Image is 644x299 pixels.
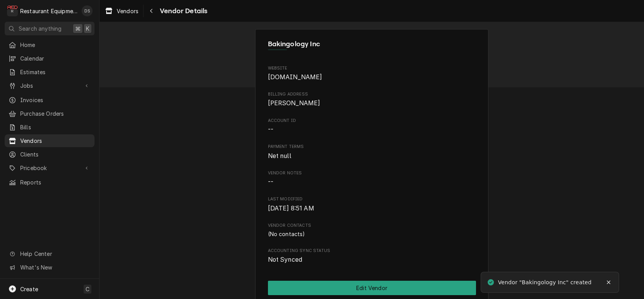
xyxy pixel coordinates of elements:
div: R [7,5,18,16]
div: Vendor Notes [268,170,476,187]
a: Purchase Orders [5,107,94,120]
span: ⌘ [75,24,80,33]
span: Help Center [20,250,90,258]
span: Vendors [117,7,138,15]
div: Vendor Contacts List [268,230,476,238]
a: Go to Jobs [5,79,94,92]
a: Go to What's New [5,261,94,274]
span: Jobs [20,82,79,90]
span: K [86,24,89,33]
div: Derek Stewart's Avatar [82,5,93,16]
span: [PERSON_NAME] [268,99,320,107]
span: Net null [268,152,291,160]
span: Last Modified [268,196,476,202]
span: Website [268,73,476,82]
a: Go to Pricebook [5,162,94,174]
span: Accounting Sync Status [268,255,476,264]
span: Pricebook [20,164,79,172]
span: Billing Address [268,91,476,97]
span: Vendor Contacts [268,223,476,229]
span: C [86,285,89,293]
div: Payment Terms [268,144,476,160]
span: Vendor Details [157,6,207,16]
div: Website [268,65,476,82]
a: Invoices [5,94,94,106]
div: Vendor Contacts [268,223,476,238]
span: Name [268,39,476,49]
div: Billing Address [268,91,476,108]
a: Vendors [5,134,94,147]
a: Home [5,38,94,51]
span: Estimates [20,68,91,76]
span: Accounting Sync Status [268,248,476,254]
span: Search anything [19,24,61,33]
span: Reports [20,178,91,186]
span: Calendar [20,54,91,63]
span: Website [268,65,476,71]
div: Accounting Sync Status [268,248,476,264]
span: Vendor Notes [268,170,476,176]
span: Home [20,41,91,49]
span: Account ID [268,125,476,134]
span: [DATE] 8:51 AM [268,205,314,212]
span: Bills [20,123,91,131]
button: Edit Vendor [268,281,476,295]
a: Clients [5,148,94,161]
span: What's New [20,263,90,271]
a: Estimates [5,66,94,78]
span: Not Synced [268,256,303,263]
span: Clients [20,150,91,158]
div: Client Information [268,39,476,56]
span: Account ID [268,118,476,124]
a: Bills [5,121,94,134]
span: -- [268,126,273,133]
button: Navigate back [145,5,157,17]
div: Restaurant Equipment Diagnostics's Avatar [7,5,18,16]
button: Search anything⌘K [5,22,94,35]
a: Go to Help Center [5,247,94,260]
span: Billing Address [268,99,476,108]
div: Vendor "Bakingology Inc" created [498,278,592,287]
div: Last Modified [268,196,476,213]
div: Account ID [268,118,476,134]
a: Vendors [102,5,142,17]
span: Vendors [20,137,91,145]
span: Vendor Notes [268,177,476,187]
span: Create [20,286,38,292]
span: -- [268,178,273,186]
span: Last Modified [268,204,476,213]
div: Detailed Information [268,65,476,264]
span: Invoices [20,96,91,104]
a: Reports [5,176,94,189]
div: Restaurant Equipment Diagnostics [20,7,77,15]
a: [DOMAIN_NAME] [268,73,322,81]
span: Payment Terms [268,151,476,161]
a: Calendar [5,52,94,65]
div: Button Group Row [268,281,476,295]
span: Purchase Orders [20,110,91,118]
div: DS [82,5,93,16]
span: Payment Terms [268,144,476,150]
